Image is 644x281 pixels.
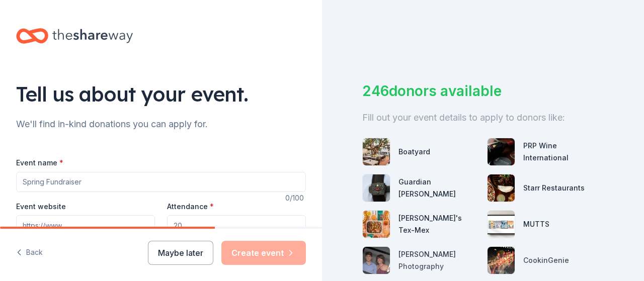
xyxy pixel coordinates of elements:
[16,172,306,192] input: Spring Fundraiser
[398,146,430,158] div: Boatyard
[362,80,604,102] div: 246 donors available
[488,174,515,202] img: photo for Starr Restaurants
[362,110,604,126] div: Fill out your event details to apply to donors like:
[16,116,306,132] div: We'll find in-kind donations you can apply for.
[148,241,213,265] button: Maybe later
[523,218,549,230] div: MUTTS
[523,140,604,164] div: PRP Wine International
[167,215,306,235] input: 20
[16,80,306,108] div: Tell us about your event.
[363,211,390,238] img: photo for Chuy's Tex-Mex
[488,138,515,165] img: photo for PRP Wine International
[398,212,479,236] div: [PERSON_NAME]'s Tex-Mex
[16,158,63,168] label: Event name
[398,176,479,200] div: Guardian [PERSON_NAME]
[488,211,515,238] img: photo for MUTTS
[167,202,214,212] label: Attendance
[16,202,66,212] label: Event website
[16,242,43,263] button: Back
[16,215,155,235] input: https://www...
[523,182,585,194] div: Starr Restaurants
[363,138,390,165] img: photo for Boatyard
[285,192,306,204] div: 0 /100
[363,174,390,202] img: photo for Guardian Angel Device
